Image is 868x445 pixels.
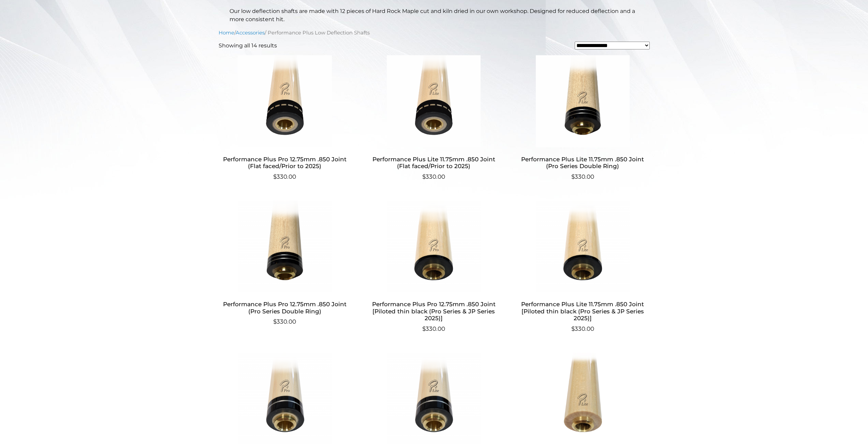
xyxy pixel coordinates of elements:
[367,55,500,181] a: Performance Plus Lite 11.75mm .850 Joint (Flat faced/Prior to 2025) $330.00
[219,42,277,50] p: Showing all 14 results
[219,55,351,147] img: Performance Plus Pro 12.75mm .850 Joint (Flat faced/Prior to 2025)
[422,173,426,180] span: $
[219,153,351,173] h2: Performance Plus Pro 12.75mm .850 Joint (Flat faced/Prior to 2025)
[516,201,649,333] a: Performance Plus Lite 11.75mm .850 Joint [Piloted thin black (Pro Series & JP Series 2025)] $330.00
[219,30,234,36] a: Home
[367,153,500,173] h2: Performance Plus Lite 11.75mm .850 Joint (Flat faced/Prior to 2025)
[219,298,351,318] h2: Performance Plus Pro 12.75mm .850 Joint (Pro Series Double Ring)
[219,353,351,445] img: Performance Plus Pro 12.75mm .850 Joint (Pro Series Single Ring)
[516,353,649,445] img: Performance Plus Lite 11.75MM .850 Joint (Pro H Piloted)
[273,318,296,325] bdi: 330.00
[367,201,500,293] img: Performance Plus Pro 12.75mm .850 Joint [Piloted thin black (Pro Series & JP Series 2025)]
[219,201,351,293] img: Performance Plus Pro 12.75mm .850 Joint (Pro Series Double Ring)
[367,353,500,445] img: Performance Plus Lite 11.75mm .850 Joint (Pro Series Single Ring)
[230,7,639,24] p: Our low deflection shafts are made with 12 pieces of Hard Rock Maple cut and kiln dried in our ow...
[516,55,649,147] img: Performance Plus Lite 11.75mm .850 Joint (Pro Series Double Ring)
[273,173,296,180] bdi: 330.00
[516,201,649,293] img: Performance Plus Lite 11.75mm .850 Joint [Piloted thin black (Pro Series & JP Series 2025)]
[273,318,277,325] span: $
[422,173,445,180] bdi: 330.00
[367,55,500,147] img: Performance Plus Lite 11.75mm .850 Joint (Flat faced/Prior to 2025)
[516,153,649,173] h2: Performance Plus Lite 11.75mm .850 Joint (Pro Series Double Ring)
[571,325,575,332] span: $
[571,173,594,180] bdi: 330.00
[367,201,500,333] a: Performance Plus Pro 12.75mm .850 Joint [Piloted thin black (Pro Series & JP Series 2025)] $330.00
[219,201,351,326] a: Performance Plus Pro 12.75mm .850 Joint (Pro Series Double Ring) $330.00
[575,42,650,49] select: Shop order
[516,55,649,181] a: Performance Plus Lite 11.75mm .850 Joint (Pro Series Double Ring) $330.00
[219,29,650,36] nav: Breadcrumb
[422,325,426,332] span: $
[422,325,445,332] bdi: 330.00
[273,173,277,180] span: $
[219,55,351,181] a: Performance Plus Pro 12.75mm .850 Joint (Flat faced/Prior to 2025) $330.00
[367,298,500,325] h2: Performance Plus Pro 12.75mm .850 Joint [Piloted thin black (Pro Series & JP Series 2025)]
[516,298,649,325] h2: Performance Plus Lite 11.75mm .850 Joint [Piloted thin black (Pro Series & JP Series 2025)]
[236,30,265,36] a: Accessories
[571,325,594,332] bdi: 330.00
[571,173,575,180] span: $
